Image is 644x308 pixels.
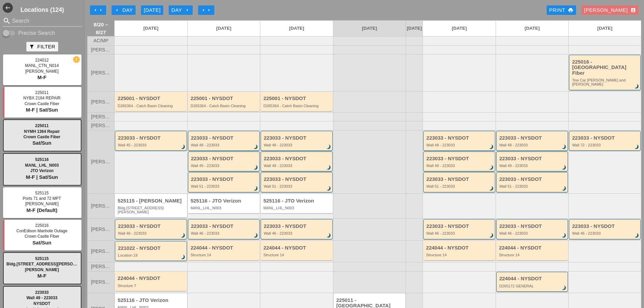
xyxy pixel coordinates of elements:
div: Day [114,6,133,14]
div: 223033 - NYSDOT [499,176,566,182]
span: [PERSON_NAME] [25,69,59,74]
span: M-F [38,273,47,279]
div: D265364 - Catch Basin Cleaning [118,104,185,108]
span: NYMH 1364 Repair [24,129,60,134]
div: Wall 51 - 223033 [426,184,493,188]
span: AC/MP [93,38,108,43]
a: Print [547,5,576,15]
div: 223033 - NYSDOT [426,176,493,182]
span: [PERSON_NAME] [25,202,59,206]
span: 224012 [35,58,49,63]
i: brightness_3 [561,232,568,239]
div: 223033 - NYSDOT [499,135,566,141]
div: 223033 - NYSDOT [191,223,258,229]
div: Bldg.1062 St Johns Place [118,206,185,214]
span: [PERSON_NAME] [91,114,111,119]
div: Wall 51 - 223033 [191,184,258,188]
div: Wall 46 - 223033 [191,231,258,235]
a: [DATE] [569,21,641,36]
a: [DATE] [333,21,406,36]
i: west [3,3,13,13]
div: Wall 48 - 223033 [499,143,566,147]
label: Precise Search [18,30,55,37]
i: brightness_3 [180,143,187,151]
i: arrow_right [185,7,190,13]
div: 224044 - NYSDOT [118,276,185,281]
div: Wall 49 - 223033 [426,164,493,168]
div: Structure 14 [191,253,258,257]
div: 223033 - NYSDOT [264,156,331,162]
div: 223033 - NYSDOT [426,223,493,229]
i: search [3,17,11,25]
span: Crown Castle Fiber [23,135,60,139]
span: M-F [38,74,47,80]
div: Structure 7 [118,284,185,288]
div: Wall 46 - 223033 [426,231,493,235]
button: Move Ahead 1 Week [198,5,214,15]
i: brightness_3 [488,164,495,172]
i: filter_alt [29,44,34,49]
div: Filter [29,43,55,51]
div: D265364 - Catch Basin Cleaning [191,104,258,108]
span: [PERSON_NAME] [91,204,111,209]
i: brightness_3 [180,232,187,239]
div: Tow Car Broome and Willett [572,78,639,87]
div: 525115 - [PERSON_NAME] [118,198,185,204]
div: 223033 - NYSDOT [118,223,185,229]
i: brightness_3 [488,232,495,239]
i: new_releases [73,56,79,63]
span: 525116 [35,157,49,162]
i: account_box [630,7,636,13]
div: 223033 - NYSDOT [191,156,258,162]
span: 225016 [35,223,49,228]
div: Wall 48 - 223033 [191,143,258,147]
span: NYSDOT [33,301,50,306]
a: [DATE] [115,21,187,36]
span: Ports 71 and 72 MPT [23,196,61,201]
a: [DATE] [260,21,333,36]
i: brightness_3 [252,232,260,239]
span: NYBX 2164 REPAIR [23,96,61,100]
div: Wall 49 - 223033 [191,164,258,168]
i: brightness_3 [561,164,568,172]
button: [DATE] [141,5,163,15]
button: Filter [26,42,58,51]
i: brightness_3 [561,143,568,151]
span: Bldg.[STREET_ADDRESS][PERSON_NAME] [6,262,91,266]
div: Wall 48 - 223033 [426,143,493,147]
div: 225001 - NYSDOT [263,96,331,101]
div: 223033 - NYSDOT [426,135,493,141]
div: 223033 - NYSDOT [426,156,493,162]
span: [PERSON_NAME] [91,123,111,128]
span: MANL_CTN_N014 [25,63,59,68]
div: 525116 - JTO Verizon [118,298,185,303]
a: [DATE] [188,21,260,36]
span: [PERSON_NAME] [91,47,111,52]
i: brightness_3 [488,143,495,151]
button: [PERSON_NAME] [581,5,639,15]
i: brightness_3 [252,164,260,172]
div: 225001 - NYSDOT [118,96,185,101]
div: Wall 45 - 223033 [118,143,185,147]
div: Structure 14 [263,253,331,257]
div: Location 19 [118,253,185,257]
button: Day [169,5,193,15]
div: 223033 - NYSDOT [499,223,566,229]
a: [DATE] [423,21,496,36]
div: Print [549,6,573,14]
button: Shrink Sidebar [3,3,13,13]
i: brightness_3 [252,185,260,192]
div: Enable Precise search to match search terms exactly. [3,29,82,37]
span: M-F (Default) [26,207,57,213]
i: brightness_3 [180,254,187,261]
span: Wall 49 - 223033 [26,295,57,300]
span: Crown Castle Fiber [25,101,59,106]
i: brightness_3 [561,185,568,192]
div: 223033 - NYSDOT [191,135,258,141]
span: Crown Castle Fiber [25,234,59,239]
div: Wall 51 - 223033 [264,184,331,188]
span: [PERSON_NAME] [91,227,111,232]
span: [PERSON_NAME] [91,249,111,254]
i: brightness_3 [633,143,641,151]
div: 225016 - [GEOGRAPHIC_DATA] Fiber [572,59,639,76]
